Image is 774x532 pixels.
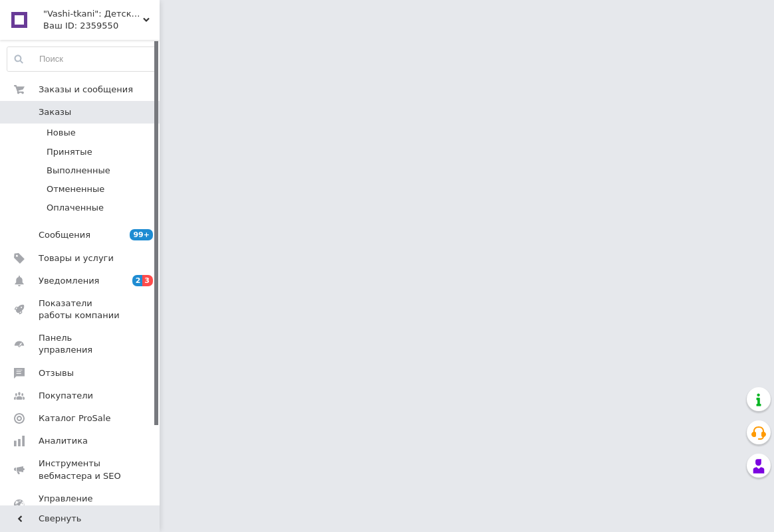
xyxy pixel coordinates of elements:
[130,229,153,240] span: 99+
[39,458,123,482] span: Инструменты вебмастера и SEO
[39,106,71,118] span: Заказы
[47,165,110,177] span: Выполненные
[39,412,110,424] span: Каталог ProSale
[43,20,160,32] div: Ваш ID: 2359550
[39,493,123,517] span: Управление сайтом
[39,84,133,96] span: Заказы и сообщения
[39,435,88,447] span: Аналитика
[47,183,104,195] span: Отмененные
[132,275,143,286] span: 2
[142,275,153,286] span: 3
[39,390,93,402] span: Покупатели
[39,332,123,356] span: Панель управления
[39,367,74,379] span: Отзывы
[39,252,114,264] span: Товары и услуги
[39,229,90,241] span: Сообщения
[39,298,123,321] span: Показатели работы компании
[47,202,104,214] span: Оплаченные
[47,146,92,158] span: Принятые
[39,275,99,287] span: Уведомления
[7,47,156,71] input: Поиск
[47,127,76,139] span: Новые
[43,8,143,20] span: "Vashi-tkani": Детские ткани и фурнитура для шитья и рукоделия!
